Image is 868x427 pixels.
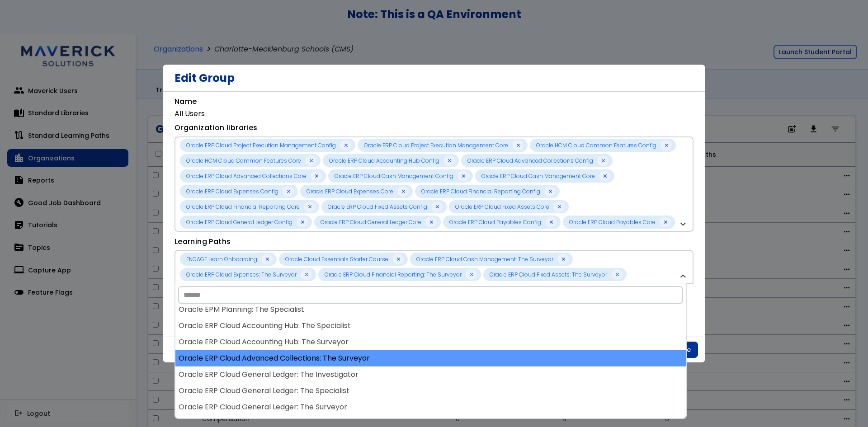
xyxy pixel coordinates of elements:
div: Oracle ERP Cloud Accounting Hub Config [327,157,442,165]
div: Oracle ERP Cloud General Ledger Config [184,218,295,226]
div: Oracle ERP Cloud Fixed Assets: The Surveyor [487,270,609,278]
div: Oracle ERP Cloud Financial Reporting Core [184,203,302,211]
div: Oracle ERP Cloud Advanced Collections Core [184,172,309,180]
div: Oracle ERP Cloud Project Execution Management Core [362,141,510,150]
div: Oracle ERP Cloud General Ledger: The Investigator [175,366,686,383]
div: Oracle HCM Cloud Common Features Core [184,157,303,165]
div: Oracle Cloud Essentials Starter Course [283,255,391,263]
div: Oracle ERP Cloud Payables Config [447,218,543,226]
h3: Edit Group [175,72,675,84]
div: Oracle ERP Cloud Fixed Assets Config [325,203,429,211]
div: Oracle ERP Cloud Payables Core [567,218,658,226]
div: Oracle ERP Cloud Cash Management Core [479,172,597,180]
div: ENGAGE Learn Onboarding [184,255,259,263]
div: Oracle ERP Cloud Advanced Collections Config [465,157,595,165]
div: Oracle ERP Cloud Cash Management Config [332,172,456,180]
div: Oracle ERP Cloud Advanced Collections: The Surveyor [175,350,686,366]
div: Oracle ERP Cloud Expenses: The Surveyor [184,270,299,278]
div: Oracle ERP Cloud Financial Reporting: The Surveyor [322,270,464,278]
div: Oracle ERP Cloud General Ledger Core [318,218,424,226]
div: All Users [175,96,693,341]
label: Learning Paths [175,236,231,250]
div: Oracle ERP Cloud Financial Reporting Config [419,188,542,196]
label: Organization libraries [175,122,258,136]
div: Oracle ERP Cloud General Ledger: The Specialist [175,383,686,399]
div: Oracle ERP Cloud Project Execution Management Config [184,141,338,150]
input: Search [178,286,683,304]
div: Oracle EPM Planning: The Specialist [175,301,686,318]
div: Oracle ERP Cloud Cash Management: The Surveyor [414,255,556,263]
div: Oracle ERP Cloud Accounting Hub: The Surveyor [175,334,686,350]
div: Oracle ERP Cloud Expenses Config [184,188,281,196]
div: Oracle ERP Cloud Expenses Core [304,188,396,196]
div: Oracle HCM Cloud Common Features Config [534,141,659,150]
label: Name [175,96,197,110]
div: Oracle ERP Cloud Accounting Hub: The Specialist [175,318,686,334]
div: Oracle ERP Cloud General Ledger: The Surveyor [175,399,686,415]
div: Oracle ERP Cloud Fixed Assets Core [453,203,552,211]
